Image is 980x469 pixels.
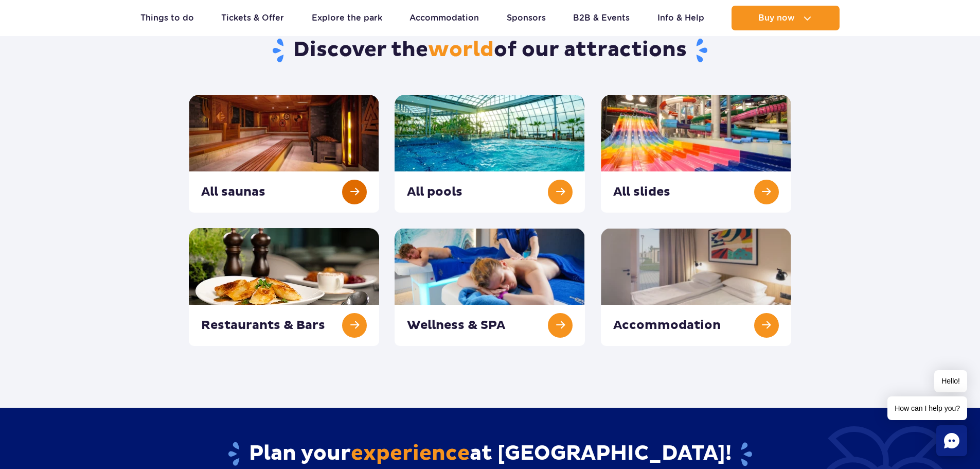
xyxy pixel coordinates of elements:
[887,396,967,420] span: How can I help you?
[732,6,840,30] button: Buy now
[428,37,494,63] span: world
[934,370,967,392] span: Hello!
[409,6,479,30] a: Accommodation
[312,6,382,30] a: Explore the park
[351,441,470,466] span: experience
[573,6,630,30] a: B2B & Events
[758,13,795,23] span: Buy now
[189,441,791,467] h2: Plan your at [GEOGRAPHIC_DATA]!
[221,6,284,30] a: Tickets & Offer
[657,6,704,30] a: Info & Help
[140,6,194,30] a: Things to do
[189,37,791,64] h1: Discover the of our attractions
[936,425,967,456] div: Chat
[507,6,546,30] a: Sponsors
